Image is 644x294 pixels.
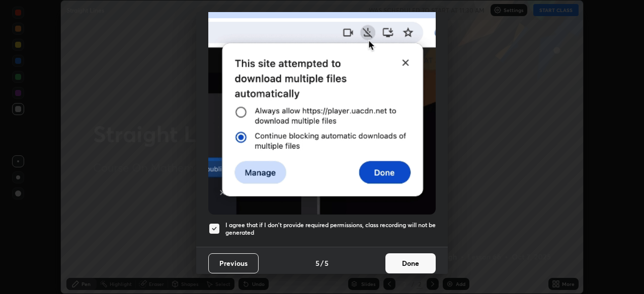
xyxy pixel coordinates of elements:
[325,258,329,268] h4: 5
[315,258,319,268] h4: 5
[320,258,324,268] h4: /
[225,221,436,237] h5: I agree that if I don't provide required permissions, class recording will not be generated
[208,253,259,273] button: Previous
[385,253,436,273] button: Done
